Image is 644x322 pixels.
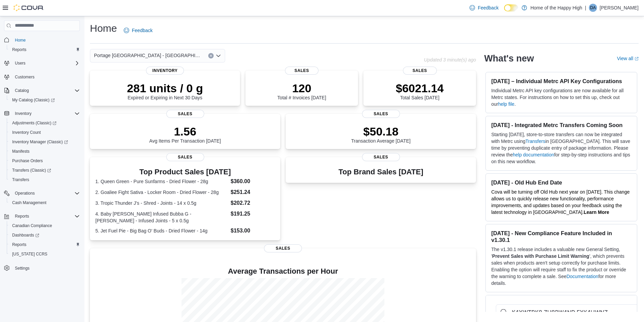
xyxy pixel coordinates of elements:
[362,153,400,161] span: Sales
[9,199,80,207] span: Cash Management
[231,177,275,185] dd: $360.00
[467,1,501,15] a: Feedback
[216,53,221,58] button: Open list of options
[1,35,82,45] button: Home
[491,230,631,243] h3: [DATE] - New Compliance Feature Included in v1.30.1
[12,168,51,173] span: Transfers (Classic)
[7,118,82,128] a: Adjustments (Classic)
[285,67,319,75] span: Sales
[498,101,514,107] a: help file
[277,81,326,100] div: Total # Invoices [DATE]
[95,210,228,224] dt: 4. Baby [PERSON_NAME] Infused Bubba G - [PERSON_NAME] - Infused Joints - 5 x 0.5g
[12,73,80,81] span: Customers
[9,147,32,155] a: Manifests
[15,214,29,219] span: Reports
[15,111,31,116] span: Inventory
[9,250,50,258] a: [US_STATE] CCRS
[9,166,80,174] span: Transfers (Classic)
[90,22,117,35] h1: Home
[231,227,275,235] dd: $153.00
[127,81,203,95] p: 281 units / 0 g
[12,223,52,228] span: Canadian Compliance
[9,222,80,230] span: Canadian Compliance
[9,128,80,137] span: Inventory Count
[12,177,29,182] span: Transfers
[9,119,80,127] span: Adjustments (Classic)
[403,67,437,75] span: Sales
[208,53,214,58] button: Clear input
[9,241,29,249] a: Reports
[12,86,80,95] span: Catalog
[12,97,55,103] span: My Catalog (Classic)
[95,168,275,176] h3: Top Product Sales [DATE]
[12,47,26,52] span: Reports
[9,147,80,155] span: Manifests
[12,212,80,220] span: Reports
[7,166,82,175] a: Transfers (Classic)
[12,232,39,238] span: Dashboards
[7,156,82,166] button: Purchase Orders
[231,188,275,196] dd: $251.24
[513,152,554,157] a: help documentation
[12,158,43,164] span: Purchase Orders
[7,147,82,156] button: Manifests
[491,131,631,165] p: Starting [DATE], store-to-store transfers can now be integrated with Metrc using in [GEOGRAPHIC_D...
[1,263,82,273] button: Settings
[9,157,46,165] a: Purchase Orders
[95,267,471,275] h4: Average Transactions per Hour
[525,139,545,144] a: Transfers
[7,137,82,147] a: Inventory Manager (Classic)
[9,138,80,146] span: Inventory Manager (Classic)
[7,240,82,249] button: Reports
[95,200,228,206] dt: 3. Tropic Thunder J's - Shred - Joints - 14 x 0.5g
[567,274,598,279] a: Documentation
[166,153,204,161] span: Sales
[600,4,639,12] p: [PERSON_NAME]
[504,4,518,11] input: Dark Mode
[9,250,80,258] span: Washington CCRS
[9,176,32,184] a: Transfers
[95,189,228,196] dt: 2. Goaliee Fight Sativa - Locker Room - Dried Flower - 28g
[617,56,639,61] a: View allExternal link
[9,96,80,104] span: My Catalog (Classic)
[9,157,80,165] span: Purchase Orders
[635,57,639,61] svg: External link
[1,58,82,68] button: Users
[478,4,498,11] span: Feedback
[231,210,275,218] dd: $191.25
[424,57,476,63] p: Updated 3 minute(s) ago
[7,249,82,259] button: [US_STATE] CCRS
[12,242,26,247] span: Reports
[121,24,155,37] a: Feedback
[12,189,80,197] span: Operations
[7,175,82,184] button: Transfers
[15,74,34,80] span: Customers
[9,138,71,146] a: Inventory Manager (Classic)
[491,78,631,84] h3: [DATE] – Individual Metrc API Key Configurations
[12,59,28,67] button: Users
[1,86,82,95] button: Catalog
[12,189,38,197] button: Operations
[9,119,59,127] a: Adjustments (Classic)
[12,264,32,272] a: Settings
[9,96,57,104] a: My Catalog (Classic)
[94,51,201,59] span: Portage [GEOGRAPHIC_DATA] - [GEOGRAPHIC_DATA] - Fire & Flower
[12,59,80,67] span: Users
[9,199,49,207] a: Cash Management
[14,4,44,11] img: Cova
[146,67,184,75] span: Inventory
[9,222,55,230] a: Canadian Compliance
[95,227,228,234] dt: 5. Jet Fuel Pie - Big Bag O' Buds - Dried Flower - 14g
[12,149,29,154] span: Manifests
[12,120,56,126] span: Adjustments (Classic)
[491,122,631,128] h3: [DATE] - Integrated Metrc Transfers Coming Soon
[7,45,82,54] button: Reports
[584,209,609,215] a: Learn More
[9,241,80,249] span: Reports
[12,130,41,135] span: Inventory Count
[530,4,582,12] p: Home of the Happy High
[12,251,47,257] span: [US_STATE] CCRS
[231,199,275,207] dd: $202.72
